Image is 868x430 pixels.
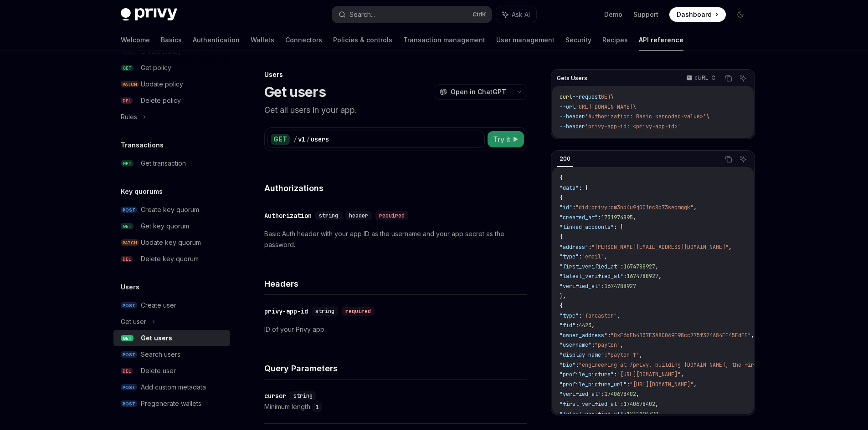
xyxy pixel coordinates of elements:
span: , [681,371,684,378]
span: GET [121,160,134,167]
span: 4423 [579,322,591,329]
span: GET [121,65,134,71]
span: : [591,341,595,349]
span: POST [121,384,137,391]
h4: Headers [264,278,527,290]
span: : [623,273,627,280]
span: "data" [560,184,579,192]
span: : [575,322,579,329]
span: : [ [579,184,588,192]
button: Copy the contents from the code block [723,72,734,84]
span: : [ [614,223,623,231]
a: POSTSearch users [113,346,230,363]
div: Search... [349,9,375,20]
span: "username" [560,341,591,349]
a: POSTPregenerate wallets [113,395,230,412]
div: 200 [557,153,573,164]
span: 'Authorization: Basic <encoded-value>' [585,113,706,120]
span: DEL [121,256,133,263]
a: Wallets [251,29,274,51]
a: GETGet transaction [113,155,230,172]
div: privy-app-id [264,307,308,316]
a: Basics [161,29,182,51]
span: "profile_picture" [560,371,614,378]
div: Delete key quorum [141,253,199,264]
span: "address" [560,243,588,251]
span: "linked_accounts" [560,223,614,231]
span: Ctrl K [473,11,486,18]
span: , [591,322,595,329]
span: "display_name" [560,351,604,359]
a: User management [496,29,555,51]
button: cURL [681,71,720,86]
div: Update policy [141,79,183,90]
span: 1740678402 [623,400,655,408]
span: , [617,312,620,319]
button: Copy the contents from the code block [723,153,734,165]
p: cURL [694,74,709,81]
div: Get transaction [141,158,186,169]
span: : [598,214,601,221]
code: 1 [312,403,322,412]
span: Gets Users [557,75,587,82]
span: , [604,253,607,260]
span: GET [601,93,611,101]
span: "[URL][DOMAIN_NAME]" [617,371,681,378]
div: Get users [141,333,172,344]
div: Rules [121,111,137,122]
a: Recipes [602,29,628,51]
div: Create key quorum [141,204,199,215]
div: Get policy [141,62,171,73]
span: "[PERSON_NAME][EMAIL_ADDRESS][DOMAIN_NAME]" [591,243,729,251]
span: "latest_verified_at" [560,410,623,418]
span: Ask AI [512,10,530,19]
div: cursor [264,391,286,400]
a: Transaction management [403,29,485,51]
span: : [607,332,611,339]
span: --header [560,123,585,130]
span: "id" [560,204,572,211]
div: GET [271,134,290,145]
div: Users [264,70,527,79]
span: --url [560,103,575,111]
span: "owner_address" [560,332,607,339]
p: Basic Auth header with your app ID as the username and your app secret as the password. [264,228,527,250]
span: DEL [121,368,133,374]
span: : [588,243,591,251]
span: [URL][DOMAIN_NAME] [575,103,633,111]
span: : [623,410,627,418]
span: : [627,381,630,388]
a: POSTAdd custom metadata [113,379,230,395]
span: "fid" [560,322,575,329]
span: "bio" [560,361,575,369]
h5: Transactions [121,140,164,151]
div: Update key quorum [141,237,201,248]
div: Authorization [264,211,312,220]
span: , [693,381,697,388]
h4: Authorizations [264,182,527,194]
span: \ [611,93,614,101]
span: : [572,204,575,211]
span: "profile_picture_url" [560,381,627,388]
span: 1674788927 [604,283,636,290]
a: Support [633,10,658,19]
button: Toggle dark mode [733,7,748,22]
div: Delete policy [141,95,181,106]
span: : [575,361,579,369]
p: Get all users in your app. [264,104,527,116]
span: "did:privy:cm3np4u9j001rc8b73seqmqqk" [575,204,693,211]
a: POSTCreate key quorum [113,202,230,218]
span: 1740678402 [604,390,636,398]
span: { [560,174,563,182]
span: "verified_at" [560,283,601,290]
span: POST [121,400,137,407]
span: , [655,263,658,270]
span: string [315,308,334,315]
a: POSTCreate user [113,297,230,314]
h1: Get users [264,84,326,100]
span: "[URL][DOMAIN_NAME]" [630,381,693,388]
span: "payton ↑" [607,351,639,359]
span: : [620,400,623,408]
span: curl [560,93,572,101]
span: DEL [121,97,133,104]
